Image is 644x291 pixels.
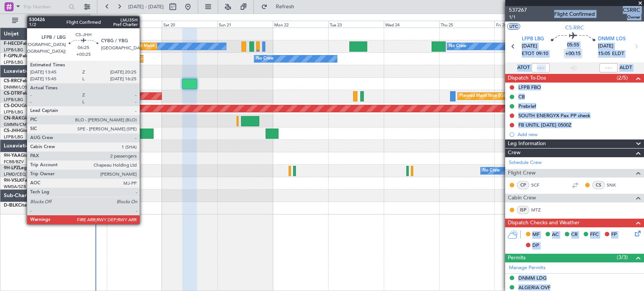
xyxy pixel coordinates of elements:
[4,109,23,115] a: LFPB/LBG
[4,104,22,108] span: CS-DOU
[590,231,599,239] span: FFC
[4,172,26,177] a: LFMD/CEQ
[4,84,27,90] a: DNMM/LOS
[522,50,534,58] span: ETOT
[4,203,18,208] span: D-IBLK
[522,35,544,43] span: LFPB LBG
[518,122,572,128] div: FB UNTIL [DATE] 0500Z
[4,129,20,133] span: CS-JHH
[518,93,525,100] div: CB
[4,116,47,121] a: CN-RAKGlobal 6000
[107,21,162,28] div: Fri 19
[507,23,520,30] button: UTC
[567,41,579,49] span: 05:55
[4,104,47,108] a: CS-DOUGlobal 6500
[494,21,550,28] div: Fri 26
[554,10,595,18] div: Flight Confirmed
[518,84,541,90] div: LFPB FBO
[439,21,495,28] div: Thu 25
[508,254,526,262] span: Permits
[517,206,529,214] div: ISP
[518,103,536,109] div: Prebrief
[552,231,559,239] span: AC
[571,231,578,239] span: CR
[4,41,20,46] span: F-HECD
[4,129,46,133] a: CS-JHHGlobal 6000
[273,21,328,28] div: Mon 22
[508,74,546,83] span: Dispatch To-Dos
[612,50,624,58] span: ELDT
[508,194,536,202] span: Cabin Crew
[4,79,20,83] span: CS-RRC
[256,53,274,64] div: No Crew
[127,41,246,52] div: Planned Maint [GEOGRAPHIC_DATA] ([GEOGRAPHIC_DATA])
[483,165,500,176] div: No Crew
[508,139,546,148] span: Leg Information
[531,182,548,188] a: SCF
[4,97,23,103] a: LFPB/LBG
[522,43,537,50] span: [DATE]
[518,112,590,119] div: SOUTH ENERGYX Pax PP check
[517,181,529,189] div: CP
[4,54,20,58] span: F-GPNJ
[532,231,539,239] span: MF
[4,153,21,158] span: 9H-YAA
[4,134,23,140] a: LFPB/LBG
[258,1,303,13] button: Refresh
[508,149,521,157] span: Crew
[607,182,624,188] a: SNK
[532,242,539,250] span: DP
[94,53,173,64] div: AOG Maint Paris ([GEOGRAPHIC_DATA])
[518,275,547,281] div: DNMM LDG
[532,63,550,72] input: --:--
[4,159,24,165] a: FCBB/BZV
[592,181,605,189] div: CS
[4,60,23,65] a: LFPB/LBG
[4,203,44,208] a: D-IBLKCitation CJ2
[598,50,610,58] span: 15:05
[91,15,104,21] div: [DATE]
[623,14,640,20] span: Owner
[598,35,626,43] span: DNMM LOS
[4,122,30,127] a: GMMN/CMN
[269,4,301,9] span: Refresh
[4,41,41,46] a: F-HECDFalcon 7X
[517,64,530,72] span: ATOT
[8,15,82,27] button: All Aircraft
[4,54,49,58] a: F-GPNJFalcon 900EX
[217,21,273,28] div: Sun 21
[128,3,164,10] span: [DATE] - [DATE]
[508,169,536,178] span: Flight Crew
[617,253,628,261] span: (3/3)
[449,41,466,52] div: No Crew
[4,166,43,170] a: 9H-LPZLegacy 500
[508,219,579,227] span: Dispatch Checks and Weather
[598,43,613,50] span: [DATE]
[509,14,527,20] span: 1/1
[518,284,550,291] div: ALGERIA OVF
[162,21,217,28] div: Sat 20
[565,24,584,32] span: CS-RRC
[4,79,48,83] a: CS-RRCFalcon 900LX
[4,47,23,53] a: LFPB/LBG
[623,6,640,14] span: CSRRC
[328,21,384,28] div: Tue 23
[509,6,527,14] span: 537267
[531,207,548,213] a: MTZ
[619,64,632,72] span: ALDT
[536,50,548,58] span: 09:10
[4,153,46,158] a: 9H-YAAGlobal 5000
[4,166,19,170] span: 9H-LPZ
[4,184,26,190] a: WMSA/SZB
[4,91,20,96] span: CS-DTR
[460,90,544,102] div: Planned Maint Nice ([GEOGRAPHIC_DATA])
[23,1,66,12] input: Trip Number
[611,231,617,239] span: FP
[384,21,439,28] div: Wed 24
[4,178,22,183] span: 9H-VSLK
[4,116,22,121] span: CN-RAK
[617,74,628,82] span: (2/5)
[509,159,542,167] a: Schedule Crew
[4,91,46,96] a: CS-DTRFalcon 2000
[4,178,43,183] a: 9H-VSLKFalcon 7X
